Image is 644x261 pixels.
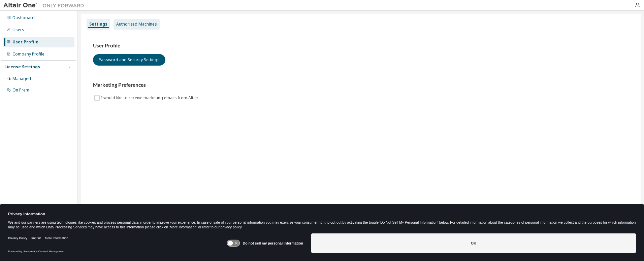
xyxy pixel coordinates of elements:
[3,2,88,9] img: Altair One
[12,39,38,45] div: User Profile
[93,82,629,88] h3: Marketing Preferences
[93,54,165,66] button: Password and Security Settings
[4,64,40,70] div: License Settings
[12,27,24,33] div: Users
[116,22,157,27] div: Authorized Machines
[12,87,29,93] div: On Prem
[12,15,35,21] div: Dashboard
[101,94,200,102] label: I would like to receive marketing emails from Altair
[12,51,44,57] div: Company Profile
[12,76,31,81] div: Managed
[93,42,629,49] h3: User Profile
[89,22,107,27] div: Settings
